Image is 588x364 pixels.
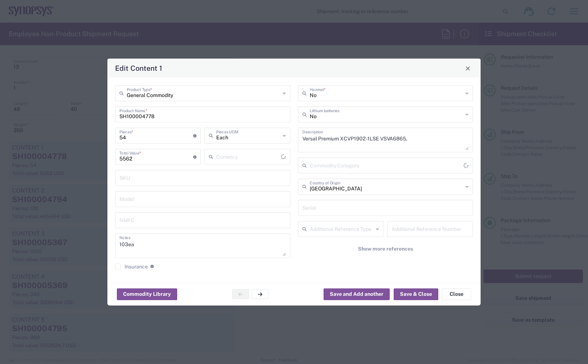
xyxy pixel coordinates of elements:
[394,288,438,300] button: Save & Close
[115,63,162,73] h4: Edit Content 1
[117,288,177,300] button: Commodity Library
[358,245,413,252] span: Show more references
[442,288,471,300] button: Close
[324,288,390,300] button: Save and Add another
[463,63,473,73] button: Close
[115,264,148,270] label: Insurance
